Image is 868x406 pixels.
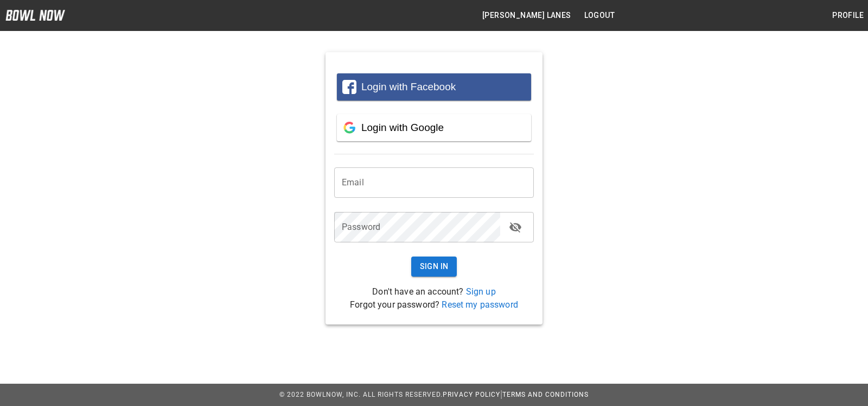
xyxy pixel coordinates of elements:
[337,114,531,141] button: Login with Google
[505,216,526,238] button: toggle password visibility
[443,391,500,398] a: Privacy Policy
[279,391,443,398] span: © 2022 BowlNow, Inc. All Rights Reserved.
[442,299,518,310] a: Reset my password
[334,298,534,311] p: Forgot your password?
[5,10,65,21] img: logo
[478,5,576,26] button: [PERSON_NAME] Lanes
[502,391,589,398] a: Terms and Conditions
[411,257,457,277] button: Sign In
[337,73,531,101] button: Login with Facebook
[361,81,456,92] span: Login with Facebook
[334,285,534,298] p: Don't have an account?
[466,286,496,297] a: Sign up
[580,5,619,26] button: Logout
[361,122,444,133] span: Login with Google
[828,5,868,26] button: Profile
